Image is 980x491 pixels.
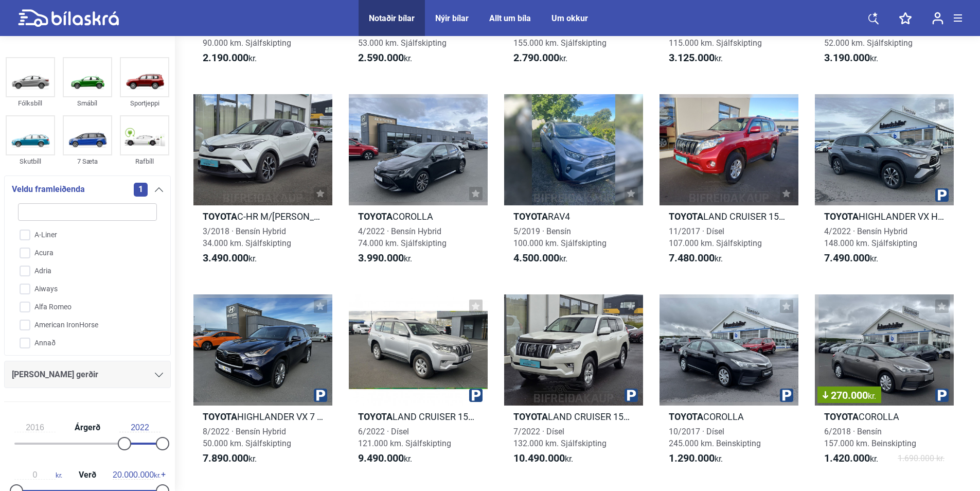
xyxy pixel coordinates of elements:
b: Toyota [669,211,703,222]
b: 7.890.000 [203,452,248,464]
h2: C-HR M/[PERSON_NAME] [193,211,332,222]
h2: LAND CRUISER 150 GX [660,211,798,222]
span: 10/2017 · Dísel 245.000 km. Beinskipting [669,427,761,448]
a: ToyotaCOROLLA10/2017 · Dísel245.000 km. Beinskipting1.290.000kr. [660,294,798,474]
span: 6/2022 · Dísel 121.000 km. Sjálfskipting [358,427,451,448]
a: ToyotaHIGHLANDER VX HYBRID AWD4/2022 · Bensín Hybrid148.000 km. Sjálfskipting7.490.000kr. [815,94,954,274]
b: Toyota [513,411,548,422]
img: parking.png [935,188,949,202]
h2: LAND CRUISER 150 GX [349,411,488,423]
div: Skutbíll [6,155,55,167]
span: kr. [824,452,878,465]
b: Toyota [669,411,703,422]
span: kr. [669,452,723,465]
b: Toyota [824,411,859,422]
b: Toyota [513,211,548,222]
b: 3.490.000 [203,252,248,264]
span: kr. [14,470,62,480]
span: kr. [513,52,567,64]
span: Veldu framleiðenda [12,182,85,197]
div: 7 Sæta [63,155,112,167]
b: 1.420.000 [824,452,870,464]
span: 1.690.000 kr. [898,452,945,465]
div: Sportjeppi [120,97,169,109]
b: 3.190.000 [824,51,870,64]
b: Toyota [358,411,393,422]
div: Rafbíll [120,155,169,167]
a: ToyotaCOROLLA4/2022 · Bensín Hybrid74.000 km. Sjálfskipting3.990.000kr. [349,94,488,274]
span: kr. [513,252,567,265]
div: Smábíl [63,97,112,109]
span: 8/2022 · Bensín Hybrid 50.000 km. Sjálfskipting [203,427,291,448]
span: kr. [824,252,878,265]
b: 10.490.000 [513,452,565,464]
a: ToyotaLAND CRUISER 150 GX6/2022 · Dísel121.000 km. Sjálfskipting9.490.000kr. [349,294,488,474]
a: ToyotaC-HR M/[PERSON_NAME]3/2018 · Bensín Hybrid34.000 km. Sjálfskipting3.490.000kr. [193,94,332,274]
h2: LAND CRUISER 150 GX [504,411,643,423]
b: 9.490.000 [358,452,404,464]
span: kr. [824,52,878,64]
span: Verð [76,471,99,479]
b: Toyota [358,211,393,222]
h2: COROLLA [349,211,488,222]
b: 7.480.000 [669,252,715,264]
span: kr. [513,452,573,465]
a: ToyotaLAND CRUISER 150 GX7/2022 · Dísel132.000 km. Sjálfskipting10.490.000kr. [504,294,643,474]
span: 6/2018 · Bensín 157.000 km. Beinskipting [824,427,916,448]
div: Fólksbíll [6,97,55,109]
span: 11/2017 · Dísel 107.000 km. Sjálfskipting [669,226,762,248]
img: parking.png [780,389,793,402]
b: 2.190.000 [203,51,248,64]
img: parking.png [935,389,949,402]
span: kr. [669,252,723,265]
b: 3.125.000 [669,51,715,64]
span: kr. [203,252,257,265]
img: user-login.svg [932,12,943,25]
span: 4/2022 · Bensín Hybrid 148.000 km. Sjálfskipting [824,226,917,248]
b: 2.590.000 [358,51,404,64]
span: 1 [134,183,148,197]
a: Nýir bílar [435,13,469,23]
span: Árgerð [72,424,103,432]
b: Toyota [824,211,859,222]
a: ToyotaLAND CRUISER 150 GX11/2017 · Dísel107.000 km. Sjálfskipting7.480.000kr. [660,94,798,274]
h2: COROLLA [815,411,954,423]
h2: RAV4 [504,211,643,222]
h2: HIGHLANDER VX HYBRID AWD [815,211,954,222]
b: Toyota [203,211,237,222]
span: 270.000 [823,390,876,400]
a: ToyotaHIGHLANDER VX 7 SÆTA8/2022 · Bensín Hybrid50.000 km. Sjálfskipting7.890.000kr. [193,294,332,474]
span: kr. [113,470,161,480]
a: 270.000kr.ToyotaCOROLLA6/2018 · Bensín157.000 km. Beinskipting1.420.000kr.1.690.000 kr. [815,294,954,474]
span: kr. [669,52,723,64]
span: 5/2019 · Bensín 100.000 km. Sjálfskipting [513,226,607,248]
a: Notaðir bílar [369,13,415,23]
span: kr. [203,52,257,64]
span: kr. [358,452,412,465]
span: kr. [868,391,876,401]
a: ToyotaRAV45/2019 · Bensín100.000 km. Sjálfskipting4.500.000kr. [504,94,643,274]
a: Allt um bíla [489,13,531,23]
h2: COROLLA [660,411,798,423]
img: parking.png [469,389,483,402]
b: 7.490.000 [824,252,870,264]
b: Toyota [203,411,237,422]
h2: HIGHLANDER VX 7 SÆTA [193,411,332,423]
span: kr. [203,452,257,465]
b: 4.500.000 [513,252,559,264]
b: 1.290.000 [669,452,715,464]
span: 3/2018 · Bensín Hybrid 34.000 km. Sjálfskipting [203,226,291,248]
img: parking.png [314,389,327,402]
b: 2.790.000 [513,51,559,64]
span: 7/2022 · Dísel 132.000 km. Sjálfskipting [513,427,607,448]
span: 4/2022 · Bensín Hybrid 74.000 km. Sjálfskipting [358,226,447,248]
a: Um okkur [551,13,588,23]
span: kr. [358,52,412,64]
b: 3.990.000 [358,252,404,264]
span: kr. [358,252,412,265]
span: [PERSON_NAME] gerðir [12,367,98,382]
